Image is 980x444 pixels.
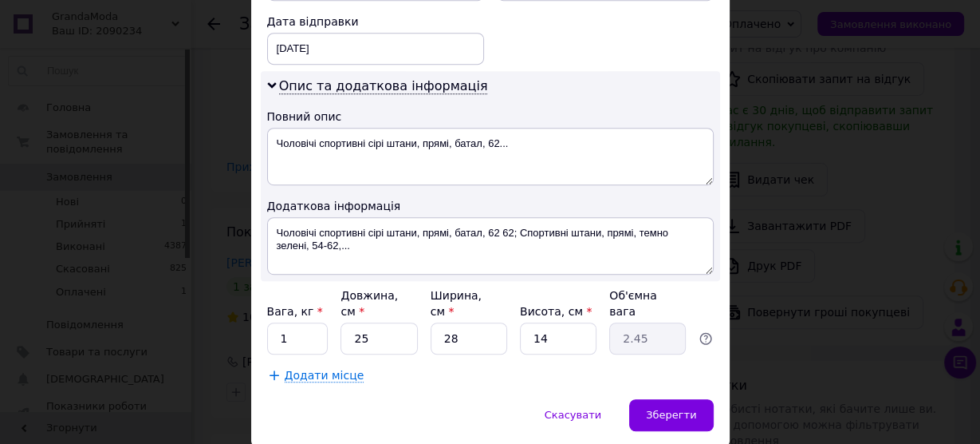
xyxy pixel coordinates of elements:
label: Вага, кг [267,305,323,318]
div: Об'ємна вага [609,287,686,319]
span: Опис та додаткова інформація [279,78,488,94]
textarea: Чоловічі спортивні сірі штани, прямі, батал, 62 62; Спортивні штани, прямі, темно зелені, 54-62,... [267,217,714,275]
label: Висота, см [520,305,592,318]
span: Зберегти [646,409,696,421]
span: Скасувати [545,409,601,421]
label: Довжина, см [340,289,398,318]
span: Додати місце [285,369,364,383]
div: Додаткова інформація [267,198,714,214]
div: Повний опис [267,109,714,125]
div: Дата відправки [267,14,484,30]
textarea: Чоловічі спортивні сірі штани, прямі, батал, 62... [267,128,714,185]
label: Ширина, см [431,289,482,318]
